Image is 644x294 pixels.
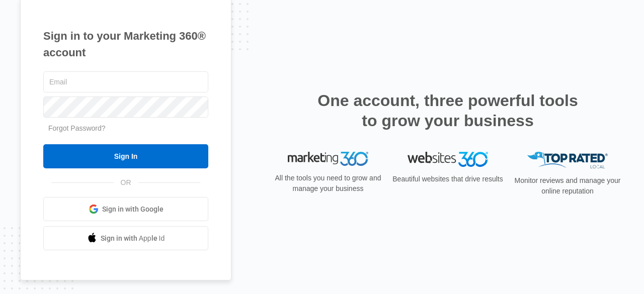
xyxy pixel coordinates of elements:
[48,124,106,132] a: Forgot Password?
[43,71,208,92] input: Email
[43,144,208,168] input: Sign In
[314,90,581,131] h2: One account, three powerful tools to grow your business
[114,177,138,188] span: OR
[391,174,504,184] p: Beautiful websites that drive results
[43,197,208,221] a: Sign in with Google
[272,173,384,194] p: All the tools you need to grow and manage your business
[527,152,608,168] img: Top Rated Local
[101,233,165,244] span: Sign in with Apple Id
[102,204,164,215] span: Sign in with Google
[511,175,624,197] p: Monitor reviews and manage your online reputation
[43,226,208,250] a: Sign in with Apple Id
[408,152,488,166] img: Websites 360
[288,152,368,166] img: Marketing 360
[43,28,208,61] h1: Sign in to your Marketing 360® account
